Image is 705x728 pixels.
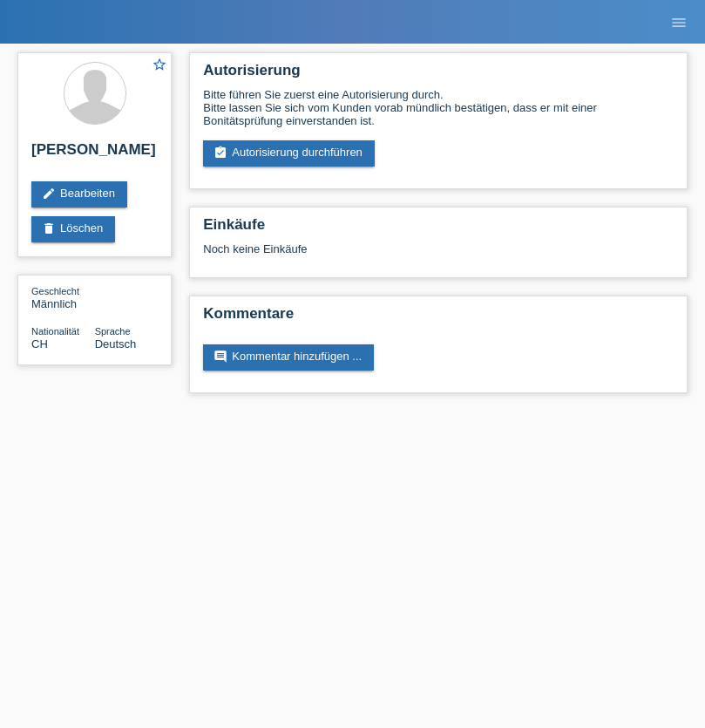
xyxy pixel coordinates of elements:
[31,181,127,208] a: editBearbeiten
[31,326,79,337] span: Nationalität
[95,337,137,350] span: Deutsch
[31,286,79,296] span: Geschlecht
[214,146,227,160] i: assignment_turned_in
[152,57,167,75] a: star_border
[203,140,375,167] a: assignment_turned_inAutorisierung durchführen
[31,141,158,167] h2: [PERSON_NAME]
[42,221,56,235] i: delete
[203,216,674,242] h2: Einkäufe
[203,344,374,371] a: commentKommentar hinzufügen ...
[152,57,167,72] i: star_border
[31,337,48,350] span: Schweiz
[203,88,674,127] div: Bitte führen Sie zuerst eine Autorisierung durch. Bitte lassen Sie sich vom Kunden vorab mündlich...
[670,14,688,31] i: menu
[203,62,674,88] h2: Autorisierung
[31,284,95,310] div: Männlich
[203,305,674,331] h2: Kommentare
[203,242,674,269] div: Noch keine Einkäufe
[214,350,227,364] i: comment
[31,216,115,242] a: deleteLöschen
[95,326,131,337] span: Sprache
[42,187,56,201] i: edit
[661,17,696,27] a: menu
